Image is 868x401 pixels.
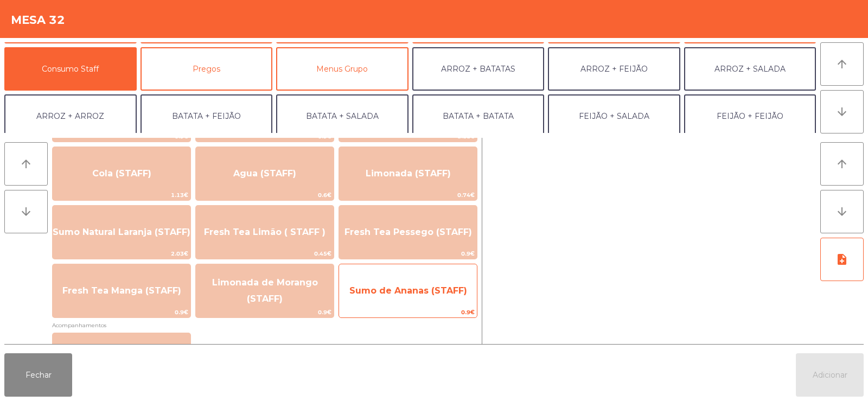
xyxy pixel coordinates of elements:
[53,249,190,259] span: 2.03€
[548,94,680,138] button: FEIJÃO + SALADA
[349,285,467,296] span: Sumo de Ananas (STAFF)
[684,47,816,91] button: ARROZ + SALADA
[835,105,848,118] i: arrow_downward
[20,157,33,170] i: arrow_upward
[344,227,472,237] span: Fresh Tea Pessego (STAFF)
[62,285,181,296] span: Fresh Tea Manga (STAFF)
[11,12,65,28] h4: Mesa 32
[835,58,848,71] i: arrow_upward
[204,227,325,237] span: Fresh Tea Limão ( STAFF )
[276,94,409,138] button: BATATA + SALADA
[412,94,545,138] button: BATATA + BATATA
[684,94,816,138] button: FEIJÃO + FEIJÃO
[196,249,334,259] span: 0.45€
[196,190,334,200] span: 0.6€
[212,277,318,304] span: Limonada de Morango (STAFF)
[141,47,273,91] button: Pregos
[835,205,848,218] i: arrow_downward
[366,168,451,179] span: Limonada (STAFF)
[4,353,72,397] button: Fechar
[820,90,864,133] button: arrow_downward
[53,190,190,200] span: 1.13€
[53,307,190,317] span: 0.9€
[339,190,477,200] span: 0.74€
[20,205,33,218] i: arrow_downward
[835,157,848,170] i: arrow_upward
[276,47,409,91] button: Menus Grupo
[4,142,48,186] button: arrow_upward
[92,168,151,179] span: Cola (STAFF)
[339,249,477,259] span: 0.9€
[820,190,864,233] button: arrow_downward
[820,238,864,281] button: note_add
[820,142,864,186] button: arrow_upward
[4,94,137,138] button: ARROZ + ARROZ
[53,227,190,237] span: Sumo Natural Laranja (STAFF)
[820,42,864,86] button: arrow_upward
[412,47,545,91] button: ARROZ + BATATAS
[835,253,848,266] i: note_add
[196,307,334,317] span: 0.9€
[548,47,680,91] button: ARROZ + FEIJÃO
[233,168,296,179] span: Agua (STAFF)
[52,320,477,330] span: Acompanhamentos
[4,47,137,91] button: Consumo Staff
[141,94,273,138] button: BATATA + FEIJÃO
[4,190,48,233] button: arrow_downward
[339,307,477,317] span: 0.9€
